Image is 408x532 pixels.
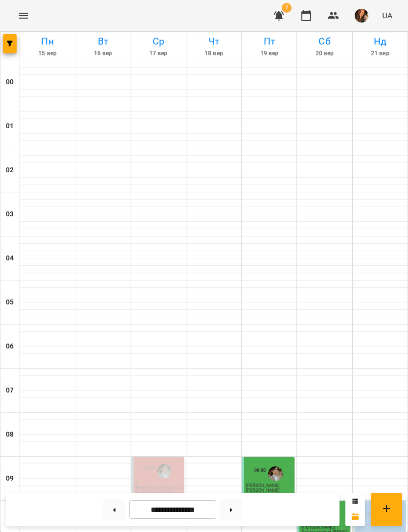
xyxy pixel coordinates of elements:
[298,34,350,49] h6: Сб
[6,209,14,220] h6: 03
[157,464,172,479] img: Очеретюк Тарас Євгенійович
[355,9,368,23] img: ab4009e934c7439b32ac48f4cd77c683.jpg
[246,483,279,488] span: [PERSON_NAME]
[243,34,295,49] h6: Пт
[22,49,73,58] h6: 15 вер
[136,481,182,486] p: 0
[6,297,14,308] h6: 05
[136,486,182,495] p: [PERSON_NAME], 9 років, веб розробка +
[143,464,155,471] label: 09:00
[6,341,14,352] h6: 06
[6,385,14,396] h6: 07
[282,3,292,13] span: 2
[6,429,14,440] h6: 08
[6,253,14,264] h6: 04
[6,77,14,88] h6: 00
[6,473,14,484] h6: 09
[382,10,392,21] span: UA
[378,6,396,24] button: UA
[188,49,240,58] h6: 18 вер
[243,49,295,58] h6: 19 вер
[268,466,283,481] img: Очеретюк Тарас Євгенійович
[6,121,14,132] h6: 01
[133,34,184,49] h6: Ср
[188,34,240,49] h6: Чт
[22,34,73,49] h6: Пн
[133,49,184,58] h6: 17 вер
[354,34,406,49] h6: Нд
[254,467,266,474] label: 09:00
[77,34,129,49] h6: Вт
[77,49,129,58] h6: 16 вер
[354,49,406,58] h6: 21 вер
[298,49,350,58] h6: 20 вер
[6,165,14,176] h6: 02
[12,4,35,27] button: Menu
